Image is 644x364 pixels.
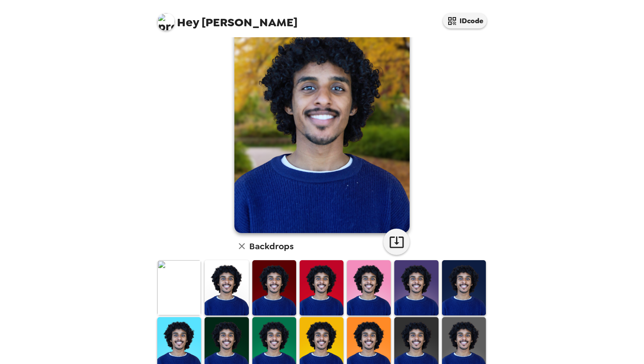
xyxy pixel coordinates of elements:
img: user [234,14,410,233]
span: Hey [177,14,199,30]
span: [PERSON_NAME] [157,9,297,28]
img: profile pic [157,13,175,31]
img: Original [157,260,201,315]
button: IDcode [443,13,487,28]
h6: Backdrops [249,239,294,253]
